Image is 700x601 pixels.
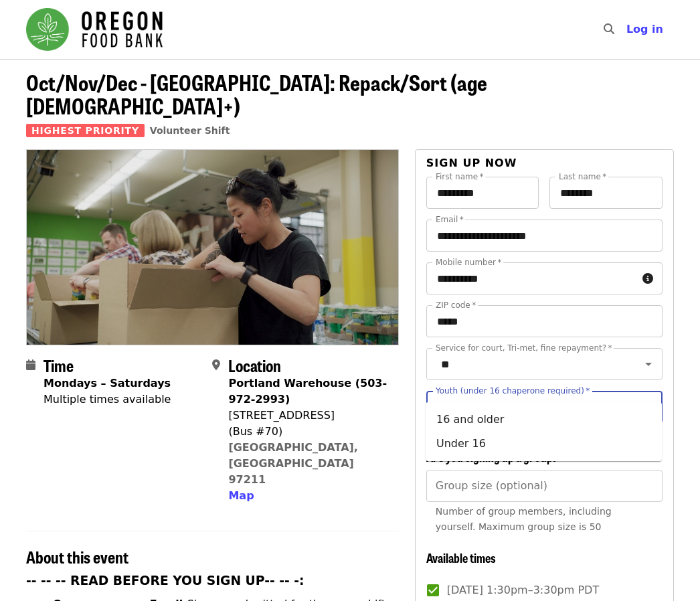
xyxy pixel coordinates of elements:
label: Mobile number [436,258,501,266]
span: Log in [626,23,663,35]
div: (Bus #70) [228,424,387,440]
div: Multiple times available [43,392,171,408]
span: Sign up now [426,157,517,169]
img: Oregon Food Bank - Home [26,8,163,51]
strong: Mondays – Saturdays [43,377,171,390]
label: Email [436,216,464,224]
input: Search [622,13,633,46]
input: [object Object] [426,470,663,502]
label: Service for court, Tri-met, fine repayment? [436,344,612,352]
strong: -- -- -- READ BEFORE YOU SIGN UP-- -- -: [26,574,304,588]
label: Youth (under 16 chaperone required) [436,387,590,395]
button: Clear [622,398,640,416]
i: map-marker-alt icon [212,359,220,371]
label: First name [436,173,484,181]
span: Available times [426,549,496,566]
li: 16 and older [426,408,662,432]
a: Volunteer Shift [150,125,230,136]
button: Open [639,355,658,373]
input: Email [426,220,663,252]
label: ZIP code [436,301,476,309]
button: Close [639,398,658,416]
span: Number of group members, including yourself. Maximum group size is 50 [436,506,612,532]
button: Map [228,488,254,504]
input: Last name [549,177,663,209]
img: Oct/Nov/Dec - Portland: Repack/Sort (age 8+) organized by Oregon Food Bank [27,150,398,344]
input: Mobile number [426,262,637,294]
label: Last name [559,173,606,181]
span: About this event [26,545,128,568]
i: circle-info icon [642,272,653,285]
input: ZIP code [426,305,663,337]
i: calendar icon [26,359,35,371]
span: Location [228,353,281,377]
div: [STREET_ADDRESS] [228,408,387,424]
li: Under 16 [426,432,662,456]
button: Log in [616,16,674,43]
span: Map [228,489,254,502]
input: First name [426,177,539,209]
span: Time [43,353,74,377]
span: Oct/Nov/Dec - [GEOGRAPHIC_DATA]: Repack/Sort (age [DEMOGRAPHIC_DATA]+) [26,66,487,121]
span: Highest Priority [26,124,145,137]
span: [DATE] 1:30pm–3:30pm PDT [447,582,599,598]
a: [GEOGRAPHIC_DATA], [GEOGRAPHIC_DATA] 97211 [228,441,358,486]
strong: Portland Warehouse (503-972-2993) [228,377,387,406]
i: search icon [604,23,614,35]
